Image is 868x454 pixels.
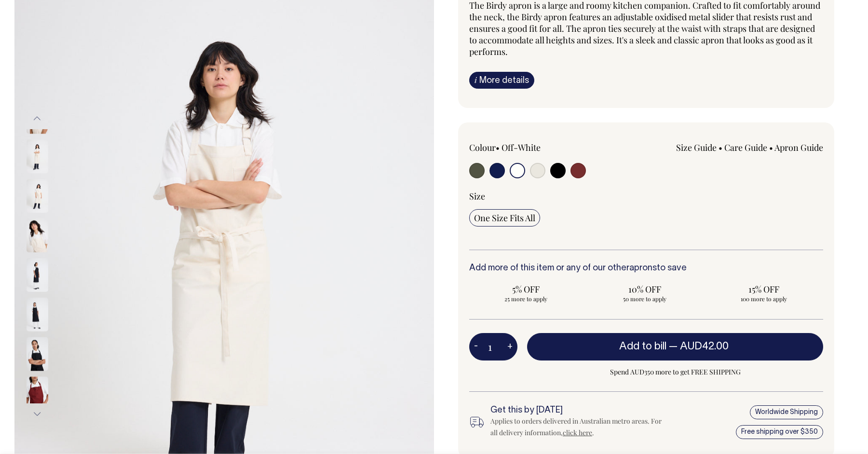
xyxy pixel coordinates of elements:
[469,280,583,306] input: 5% OFF 25 more to apply
[469,264,823,273] h6: Add more of this item or any of our other to save
[527,333,823,360] button: Add to bill —AUD42.00
[27,140,48,174] img: natural
[774,142,823,153] a: Apron Guide
[502,142,541,153] label: Off-White
[769,142,773,153] span: •
[588,280,702,306] input: 10% OFF 50 more to apply
[629,264,657,272] a: aprons
[502,337,517,357] button: +
[719,142,722,153] span: •
[27,219,48,253] img: natural
[27,179,48,213] img: natural
[527,366,823,378] span: Spend AUD350 more to get FREE SHIPPING
[30,403,44,425] button: Next
[712,283,815,295] span: 15% OFF
[27,337,48,371] img: black
[563,428,592,437] a: click here
[469,72,534,89] a: iMore details
[619,342,666,351] span: Add to bill
[593,295,697,303] span: 50 more to apply
[474,295,578,303] span: 25 more to apply
[27,298,48,332] img: black
[680,342,729,351] span: AUD42.00
[676,142,717,153] a: Size Guide
[669,342,731,351] span: —
[496,142,500,153] span: •
[27,258,48,292] img: black
[469,190,823,202] div: Size
[490,406,663,415] h6: Get this by [DATE]
[27,377,48,411] img: burgundy
[469,209,540,227] input: One Size Fits All
[490,415,663,439] div: Applies to orders delivered in Australian metro areas. For all delivery information, .
[474,212,535,224] span: One Size Fits All
[469,337,483,357] button: -
[712,295,815,303] span: 100 more to apply
[469,142,611,153] div: Colour
[474,283,578,295] span: 5% OFF
[593,283,697,295] span: 10% OFF
[707,280,820,306] input: 15% OFF 100 more to apply
[724,142,767,153] a: Care Guide
[30,107,44,129] button: Previous
[475,75,477,85] span: i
